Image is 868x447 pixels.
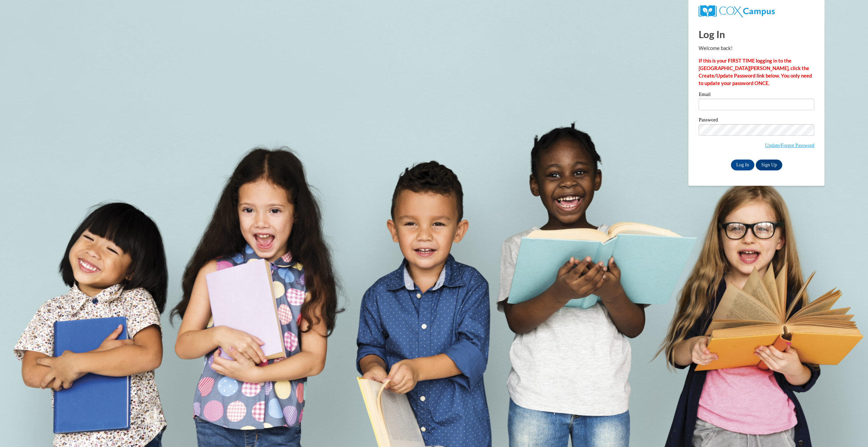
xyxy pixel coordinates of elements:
[699,5,774,17] img: COX Campus
[699,117,814,124] label: Password
[699,45,814,52] p: Welcome back!
[765,143,814,148] a: Update/Forgot Password
[756,160,782,170] a: Sign Up
[699,58,812,86] strong: If this is your FIRST TIME logging in to the [GEOGRAPHIC_DATA][PERSON_NAME], click the Create/Upd...
[699,27,814,41] h1: Log In
[699,8,774,14] a: COX Campus
[731,160,755,170] input: Log In
[699,92,814,99] label: Email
